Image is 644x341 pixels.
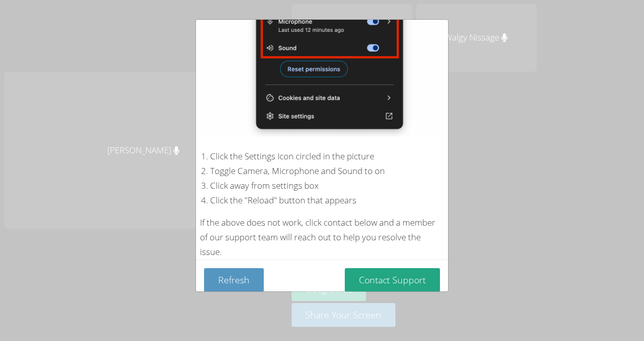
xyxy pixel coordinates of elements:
[345,268,440,292] button: Contact Support
[204,268,264,292] button: Refresh
[200,216,444,260] div: If the above does not work, click contact below and a member of our support team will reach out t...
[210,179,444,193] li: Click away from settings box
[210,149,444,164] li: Click the Settings Icon circled in the picture
[210,193,444,208] li: Click the "Reload" button that appears
[210,164,444,179] li: Toggle Camera, Microphone and Sound to on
